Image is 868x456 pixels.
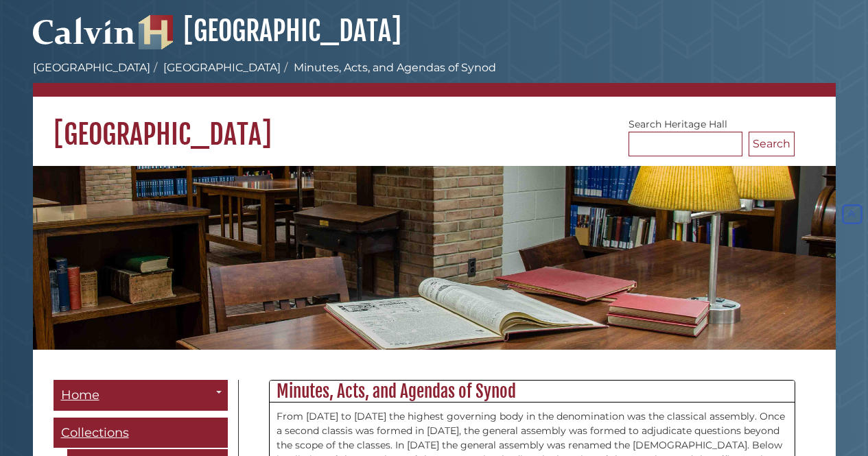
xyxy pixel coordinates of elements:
[270,381,795,403] h2: Minutes, Acts, and Agendas of Synod
[61,425,129,440] span: Collections
[281,60,496,76] li: Minutes, Acts, and Agendas of Synod
[33,32,136,44] a: Calvin University
[163,61,281,74] a: [GEOGRAPHIC_DATA]
[749,132,795,156] button: Search
[139,15,173,49] img: Hekman Library Logo
[33,11,136,49] img: Calvin
[139,14,401,48] a: [GEOGRAPHIC_DATA]
[33,97,836,152] h1: [GEOGRAPHIC_DATA]
[33,61,150,74] a: [GEOGRAPHIC_DATA]
[61,387,99,403] span: Home
[839,208,865,221] a: Back to Top
[54,380,228,411] a: Home
[54,418,228,448] a: Collections
[33,60,836,97] nav: breadcrumb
